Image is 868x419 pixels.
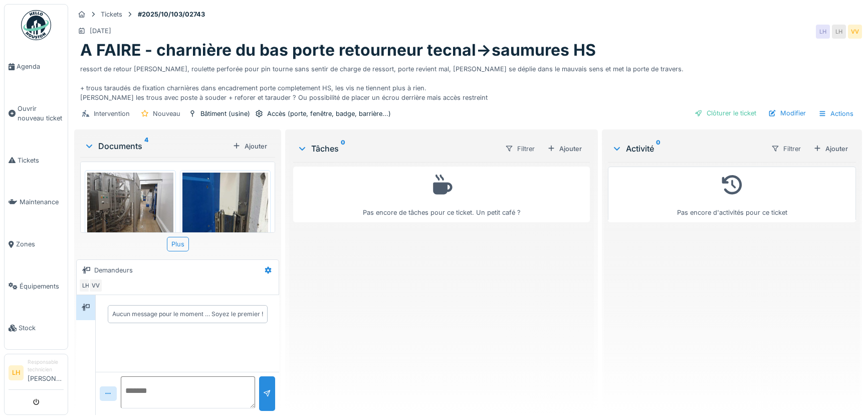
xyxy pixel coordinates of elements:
[21,10,51,40] img: Badge_color-CXgf-gQk.svg
[229,139,271,153] div: Ajouter
[501,142,539,156] div: Filtrer
[5,139,68,182] a: Tickets
[90,26,111,36] div: [DATE]
[200,109,250,118] div: Bâtiment (usine)
[18,104,64,123] span: Ouvrir nouveau ticket
[17,62,64,71] span: Agenda
[5,223,68,265] a: Zones
[341,143,345,155] sup: 0
[80,41,596,60] h1: A FAIRE - charnière du bas porte retourneur tecnal->saumures HS
[112,310,263,319] div: Aucun message pour le moment … Soyez le premier !
[5,307,68,349] a: Stock
[300,171,583,218] div: Pas encore de tâches pour ce ticket. Un petit café ?
[5,181,68,223] a: Maintenance
[20,282,64,291] span: Équipements
[297,143,497,155] div: Tâches
[89,278,103,293] div: VV
[809,142,852,156] div: Ajouter
[764,106,810,120] div: Modifier
[19,323,64,333] span: Stock
[614,171,849,218] div: Pas encore d'activités pour ce ticket
[144,140,148,152] sup: 4
[816,25,830,39] div: LH
[80,60,856,103] div: ressort de retour [PERSON_NAME], roulette perforée pour pin tourne sans sentir de charge de resso...
[18,156,64,165] span: Tickets
[5,88,68,139] a: Ouvrir nouveau ticket
[691,106,760,120] div: Clôturer le ticket
[612,143,763,155] div: Activité
[16,239,64,249] span: Zones
[134,10,209,19] strong: #2025/10/103/02743
[832,25,846,39] div: LH
[28,358,64,374] div: Responsable technicien
[9,358,64,390] a: LH Responsable technicien[PERSON_NAME]
[94,265,133,275] div: Demandeurs
[79,278,93,293] div: LH
[94,109,130,118] div: Intervention
[28,358,64,387] li: [PERSON_NAME]
[101,10,122,19] div: Tickets
[656,143,661,155] sup: 0
[153,109,180,118] div: Nouveau
[267,109,391,118] div: Accès (porte, fenêtre, badge, barrière...)
[167,237,189,251] div: Plus
[84,140,229,152] div: Documents
[848,25,862,39] div: VV
[9,365,24,380] li: LH
[5,265,68,308] a: Équipements
[20,197,64,207] span: Maintenance
[5,46,68,88] a: Agenda
[814,106,858,121] div: Actions
[87,173,173,237] img: i5tse44ox8ft09962diat9vxnuqf
[767,142,805,156] div: Filtrer
[182,173,269,288] img: gqe7w576oh5dir94sh5fgltozc5m
[543,142,586,156] div: Ajouter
